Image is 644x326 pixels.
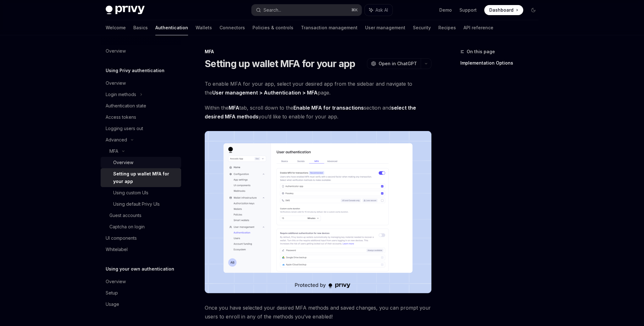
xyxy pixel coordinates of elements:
div: Setting up wallet MFA for your app [113,170,177,185]
a: Access tokens [101,112,181,123]
h5: Using Privy authentication [106,67,164,74]
a: Setting up wallet MFA for your app [101,168,181,187]
a: Using default Privy UIs [101,198,181,210]
span: ⌘ K [351,8,358,13]
a: Overview [101,276,181,287]
a: Captcha on login [101,221,181,232]
div: Whitelabel [106,246,128,253]
span: To enable MFA for your app, select your desired app from the sidebar and navigate to the page. [205,79,431,97]
div: Usage [106,300,119,308]
a: Policies & controls [253,20,293,35]
div: Authentication state [106,102,146,110]
a: Welcome [106,20,126,35]
a: Whitelabel [101,244,181,255]
a: Logging users out [101,123,181,134]
div: UI components [106,234,137,242]
span: Ask AI [375,7,388,13]
a: Implementation Options [460,58,543,68]
div: Overview [106,278,126,285]
a: UI components [101,232,181,244]
img: images/MFA2.png [205,131,431,293]
div: Search... [264,6,281,14]
a: Setup [101,287,181,299]
a: Transaction management [301,20,358,35]
a: Overview [101,45,181,57]
div: Setup [106,289,118,297]
a: Support [459,7,477,13]
div: MFA [109,147,118,155]
a: Basics [133,20,148,35]
strong: MFA [229,105,239,111]
a: Guest accounts [101,210,181,221]
img: dark logo [106,6,145,14]
a: Using custom UIs [101,187,181,198]
a: Usage [101,299,181,310]
button: Toggle dark mode [528,5,538,15]
a: Demo [439,7,452,13]
a: API reference [464,20,493,35]
div: Using default Privy UIs [113,200,160,208]
button: Ask AI [365,4,392,16]
div: Guest accounts [109,212,142,219]
div: Logging users out [106,125,143,132]
span: On this page [467,48,495,55]
a: Overview [101,157,181,168]
a: Authentication state [101,100,181,112]
strong: User management > Authentication > MFA [212,89,318,96]
a: Dashboard [484,5,523,15]
a: Security [413,20,431,35]
div: Using custom UIs [113,189,148,197]
button: Search...⌘K [252,4,362,16]
a: Overview [101,77,181,89]
a: Authentication [155,20,188,35]
a: Wallets [196,20,212,35]
div: Login methods [106,91,136,98]
h5: Using your own authentication [106,265,174,273]
button: Open in ChatGPT [367,58,421,69]
span: Open in ChatGPT [379,60,417,67]
span: Dashboard [489,7,514,13]
div: MFA [205,49,431,55]
a: Connectors [219,20,245,35]
div: Access tokens [106,113,136,121]
a: User management [365,20,405,35]
span: Within the tab, scroll down to the section and you’d like to enable for your app. [205,103,431,121]
div: Captcha on login [109,223,145,231]
h1: Setting up wallet MFA for your app [205,58,355,69]
strong: Enable MFA for transactions [293,105,364,111]
a: Recipes [438,20,456,35]
div: Advanced [106,136,127,144]
span: Once you have selected your desired MFA methods and saved changes, you can prompt your users to e... [205,303,431,321]
div: Overview [106,47,126,55]
div: Overview [106,79,126,87]
div: Overview [113,159,133,166]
